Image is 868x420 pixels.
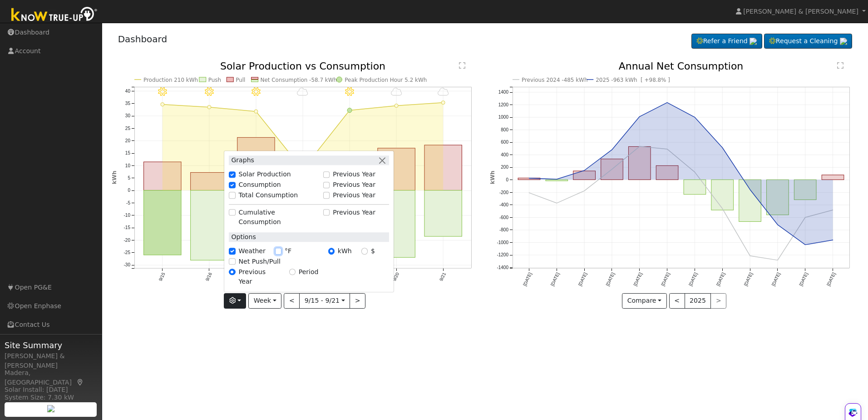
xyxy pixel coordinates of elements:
input: $ [361,248,368,255]
rect: onclick="" [378,148,415,190]
input: Solar Production [229,171,235,178]
rect: onclick="" [573,171,596,180]
circle: onclick="" [395,104,398,108]
rect: onclick="" [378,190,415,258]
input: Previous Year [323,192,330,199]
text: 5 [128,175,130,180]
circle: onclick="" [693,115,697,119]
rect: onclick="" [424,145,462,190]
div: System Size: 7.30 kW [5,393,97,402]
circle: onclick="" [831,238,835,242]
circle: onclick="" [528,176,531,180]
text: 400 [501,152,508,157]
circle: onclick="" [160,103,164,106]
circle: onclick="" [638,145,641,148]
rect: onclick="" [424,190,462,236]
button: < [284,293,300,309]
label: Graphs [229,155,254,165]
text: 1200 [498,102,509,107]
text: kWh [111,171,118,185]
circle: onclick="" [582,189,586,193]
text: -30 [123,263,130,268]
text: Annual Net Consumption [619,60,744,72]
text: [DATE] [743,272,754,287]
label: Previous Year [239,267,280,286]
text: [DATE] [688,272,698,287]
text: 9/21 [439,272,447,282]
text: [DATE] [550,272,560,287]
text: 20 [125,138,130,143]
label: Previous Year [333,190,375,200]
rect: onclick="" [143,162,181,190]
i: 9/20 - Cloudy [390,87,402,96]
rect: onclick="" [822,175,844,180]
text: 0 [128,188,130,193]
img: retrieve [750,38,757,45]
input: kWh [328,248,335,255]
rect: onclick="" [629,147,651,180]
text: [DATE] [577,272,588,287]
text: Net Consumption -58.7 kWh [260,77,337,83]
a: Map [76,379,84,386]
input: Previous Year [323,210,330,216]
text: 30 [125,113,130,118]
button: Compare [622,293,667,309]
input: Period [289,269,296,275]
rect: onclick="" [794,180,817,200]
circle: onclick="" [721,146,725,150]
circle: onclick="" [254,110,258,113]
text: -25 [123,250,130,255]
rect: onclick="" [739,180,761,222]
a: Request a Cleaning [764,34,852,49]
input: Previous Year [323,171,330,178]
text: [DATE] [771,272,781,287]
circle: onclick="" [555,201,558,205]
input: Weather [229,248,235,255]
label: Previous Year [333,208,375,217]
circle: onclick="" [666,101,669,105]
i: 9/18 - Cloudy [297,87,308,96]
circle: onclick="" [582,169,586,172]
text: -10 [123,213,130,218]
circle: onclick="" [610,168,614,171]
input: Previous Year [229,269,235,275]
button: < [669,293,685,309]
text: -1000 [497,240,508,245]
circle: onclick="" [748,254,752,258]
a: Refer a Friend [691,34,762,49]
text: 15 [125,151,130,156]
text: 600 [501,140,508,145]
circle: onclick="" [804,216,807,220]
text: kWh [489,171,496,185]
text: -600 [499,215,508,220]
label: Weather [239,246,266,256]
button: > [350,293,365,309]
text: Previous 2024 -485 kWh [522,77,588,83]
input: Cumulative Consumption [229,210,235,216]
input: Previous Year [323,182,330,188]
div: Madera, [GEOGRAPHIC_DATA] [5,368,97,387]
label: Options [229,232,256,242]
rect: onclick="" [546,180,568,181]
rect: onclick="" [601,159,623,180]
text: Production 210 kWh [143,77,198,83]
label: kWh [338,246,352,256]
circle: onclick="" [441,101,445,105]
button: 2025 [685,293,711,309]
label: °F [285,246,291,256]
button: Week [248,293,281,309]
img: wiRPAZEX6Qd5GkipxmnKhIy308phxjiv+EHaKbQ5Ce+h88AAAAASUVORK5CYII= [847,406,860,419]
rect: onclick="" [190,173,227,190]
text: [DATE] [799,272,809,287]
text: 9/15 [158,272,166,282]
label: Consumption [239,180,281,190]
text: Peak Production Hour 5.2 kWh [345,77,427,83]
img: retrieve [840,38,847,45]
text: [DATE] [660,272,671,287]
text: [DATE] [605,272,616,287]
circle: onclick="" [693,170,697,174]
circle: onclick="" [721,207,725,210]
text:  [837,62,843,69]
a: Dashboard [118,34,168,45]
rect: onclick="" [190,190,227,260]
